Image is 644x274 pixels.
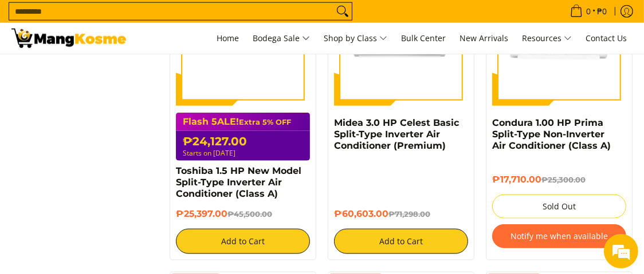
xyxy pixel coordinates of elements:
[253,31,310,46] span: Bodega Sale
[333,3,352,20] button: Search
[334,229,468,254] button: Add to Cart
[580,23,633,54] a: Contact Us
[541,175,586,184] del: ₱25,300.00
[516,23,578,54] a: Resources
[227,209,272,219] del: ₱45,500.00
[395,23,451,54] a: Bulk Center
[6,166,218,206] textarea: Type your message and hit 'Enter'
[217,33,239,43] span: Home
[188,6,215,33] div: Minimize live chat window
[522,31,572,46] span: Resources
[318,23,393,54] a: Shop by Class
[176,208,310,220] h6: ₱25,397.00
[11,29,126,48] img: Bodega Sale Aircon l Mang Kosme: Home Appliances Warehouse Sale Split Type
[454,23,514,54] a: New Arrivals
[492,117,611,151] a: Condura 1.00 HP Prima Split-Type Non-Inverter Air Conditioner (Class A)
[492,224,626,248] button: Notify me when available
[66,71,158,186] span: We're online!
[492,194,626,219] button: Sold Out
[401,33,446,43] span: Bulk Center
[247,23,316,54] a: Bodega Sale
[176,165,301,199] a: Toshiba 1.5 HP New Model Split-Type Inverter Air Conditioner (Class A)
[334,208,468,220] h6: ₱60,603.00
[388,209,430,219] del: ₱71,298.00
[586,33,627,43] span: Contact Us
[60,64,193,79] div: Chat with us now
[567,5,610,18] span: •
[595,7,608,15] span: ₱0
[584,7,592,15] span: 0
[211,23,245,54] a: Home
[492,174,626,186] h6: ₱17,710.00
[324,31,387,46] span: Shop by Class
[176,229,310,254] button: Add to Cart
[460,33,508,43] span: New Arrivals
[334,117,459,151] a: Midea 3.0 HP Celest Basic Split-Type Inverter Air Conditioner (Premium)
[138,23,633,54] nav: Main Menu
